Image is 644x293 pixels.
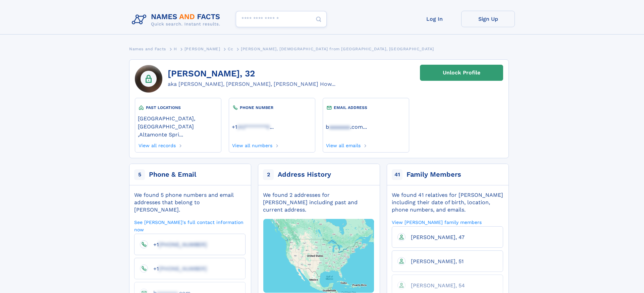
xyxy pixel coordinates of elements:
[134,191,246,214] div: We found 5 phone numbers and email addresses that belong to [PERSON_NAME].
[461,11,515,27] a: Sign Up
[241,47,434,51] span: [PERSON_NAME], [DEMOGRAPHIC_DATA] from [GEOGRAPHIC_DATA], [GEOGRAPHIC_DATA]
[134,169,145,180] span: 5
[149,170,196,179] div: Phone & Email
[148,241,207,247] a: +1[PHONE_NUMBER]
[420,65,503,81] a: Unlock Profile
[411,234,465,240] span: [PERSON_NAME], 47
[406,258,464,264] a: [PERSON_NAME], 51
[263,191,374,214] div: We found 2 addresses for [PERSON_NAME] including past and current address.
[232,124,312,130] a: ...
[407,170,461,179] div: Family Members
[263,169,274,180] span: 2
[168,69,335,79] h1: [PERSON_NAME], 32
[174,47,177,51] span: H
[329,124,350,130] span: aaaaaaa
[129,11,226,29] img: Logo Names and Facts
[148,265,207,272] a: +1[PHONE_NUMBER]
[138,104,218,111] div: PAST LOCATIONS
[138,115,218,130] a: [GEOGRAPHIC_DATA], [GEOGRAPHIC_DATA]
[232,141,273,148] a: View all numbers
[134,219,246,233] a: See [PERSON_NAME]'s full contact information now
[326,104,406,111] div: EMAIL ADDRESS
[326,141,361,148] a: View all emails
[159,266,207,272] span: [PHONE_NUMBER]
[232,104,312,111] div: PHONE NUMBER
[168,80,335,88] div: aka [PERSON_NAME], [PERSON_NAME], [PERSON_NAME] How...
[184,47,220,51] span: [PERSON_NAME]
[392,219,482,225] a: View [PERSON_NAME] family members
[159,241,207,248] span: [PHONE_NUMBER]
[184,45,220,53] a: [PERSON_NAME]
[392,169,402,180] span: 41
[228,47,233,51] span: Cc
[139,131,183,138] a: Altamonte Spri...
[174,45,177,53] a: H
[326,124,406,130] a: ...
[411,282,465,289] span: [PERSON_NAME], 54
[392,191,503,214] div: We found 41 relatives for [PERSON_NAME] including their date of birth, location, phone numbers, a...
[443,65,480,80] div: Unlock Profile
[228,45,233,53] a: Cc
[129,45,166,53] a: Names and Facts
[326,123,363,130] a: baaaaaaa.com
[138,111,218,141] div: ,
[406,234,465,240] a: [PERSON_NAME], 47
[236,11,327,27] input: search input
[311,11,327,27] button: Search Button
[411,258,464,265] span: [PERSON_NAME], 51
[408,11,461,27] a: Log In
[406,282,465,288] a: [PERSON_NAME], 54
[138,141,176,148] a: View all records
[278,170,331,179] div: Address History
